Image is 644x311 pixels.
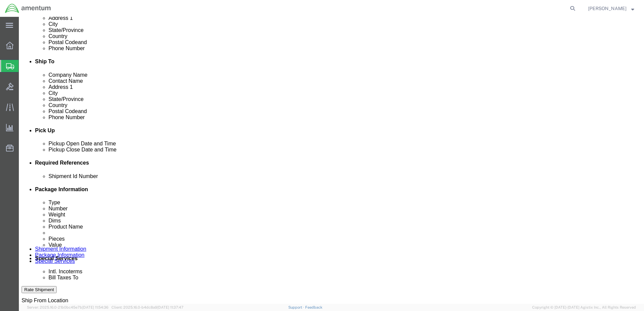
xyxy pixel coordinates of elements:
[27,305,108,309] span: Server: 2025.16.0-21b0bc45e7b
[588,5,626,12] span: Glady Worden
[588,4,635,12] button: [PERSON_NAME]
[82,305,108,309] span: [DATE] 11:54:36
[5,3,51,13] img: logo
[111,305,184,309] span: Client: 2025.16.0-b4dc8a9
[157,305,184,309] span: [DATE] 11:37:47
[288,305,305,309] a: Support
[19,17,644,304] iframe: FS Legacy Container
[532,305,636,310] span: Copyright © [DATE]-[DATE] Agistix Inc., All Rights Reserved
[305,305,322,309] a: Feedback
